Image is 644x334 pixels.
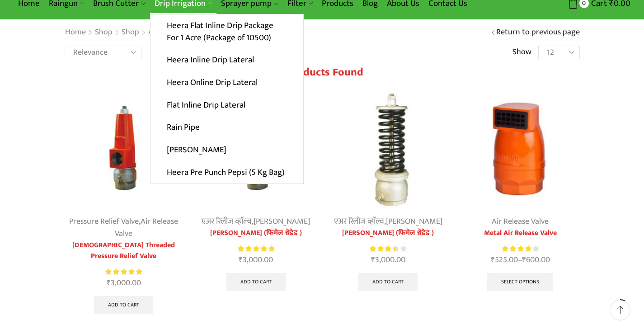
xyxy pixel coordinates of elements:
a: Flat Inline Drip Lateral [150,94,303,116]
span: Products found [287,63,363,81]
a: Add to cart: “प्रेशर रिलीफ व्हाॅल्व (फिमेल थ्रेडेड )” [358,273,418,291]
bdi: 525.00 [491,253,518,267]
span: Rated out of 5 [238,244,274,254]
a: [PERSON_NAME] [254,215,310,228]
div: Rated 4.14 out of 5 [502,244,539,254]
span: ₹ [107,276,111,290]
a: Pressure Relief Valve [69,215,139,228]
span: ₹ [491,253,495,267]
select: Shop order [65,46,141,59]
a: Shop [94,27,113,38]
span: Rated out of 5 [502,244,532,254]
a: Rain Pipe [150,116,303,139]
a: Heera Pre Punch Pepsi (5 Kg Bag) [150,161,303,183]
span: Rated out of 5 [105,267,142,277]
a: एअर रिलीज व्हाॅल्व [202,215,252,228]
a: एअर रिलीज व्हाॅल्व [334,215,384,228]
img: Female threaded pressure relief valve [65,90,183,209]
a: Add to cart: “प्रेशर रिलीफ व्हाॅल्व (फिमेल थ्रेडेड )” [226,273,286,291]
div: , [197,216,315,228]
a: [DEMOGRAPHIC_DATA] Threaded Pressure Relief Valve [65,240,183,262]
a: Air Release Valve [148,27,206,38]
a: Heera Inline Drip Lateral [150,49,303,71]
span: ₹ [371,253,375,267]
a: [PERSON_NAME] [150,139,303,161]
a: Metal Air Release Valve [461,228,580,239]
a: Select options for “Metal Air Release Valve” [487,273,553,291]
a: Add to cart: “Female Threaded Pressure Relief Valve” [94,296,153,314]
a: [PERSON_NAME] (फिमेल थ्रेडेड ) [197,228,315,239]
nav: Breadcrumb [65,27,284,38]
div: , [65,216,183,240]
a: Heera Flat Inline Drip Package For 1 Acre (Package of 10500) [150,14,303,49]
img: pressure relief valve [329,90,448,209]
span: – [461,254,580,266]
span: Show [512,47,531,58]
a: Home [65,27,86,38]
bdi: 600.00 [522,253,550,267]
a: Return to previous page [496,27,580,38]
a: Heera Online Drip Lateral [150,71,303,94]
a: Shop [121,27,140,38]
div: Rated 3.50 out of 5 [370,244,406,254]
span: ₹ [522,253,526,267]
div: Rated 5.00 out of 5 [105,267,142,277]
a: [PERSON_NAME] [386,215,442,228]
div: , [329,216,448,228]
bdi: 3,000.00 [239,253,273,267]
bdi: 3,000.00 [371,253,405,267]
div: Rated 5.00 out of 5 [238,244,274,254]
a: Air Release Valve [115,215,178,240]
span: ₹ [239,253,243,267]
a: [PERSON_NAME] (फिमेल थ्रेडेड ) [329,228,448,239]
span: Rated out of 5 [370,244,395,254]
bdi: 3,000.00 [107,276,141,290]
img: Metal Air Release Valve [461,90,580,209]
a: Air Release Valve [492,215,549,228]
